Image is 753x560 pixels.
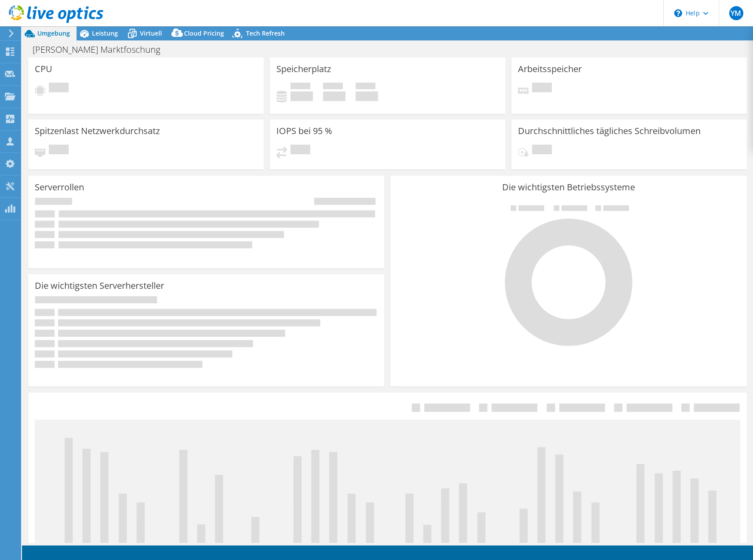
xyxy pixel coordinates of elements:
span: Umgebung [37,29,70,37]
span: Ausstehend [532,145,552,156]
h3: Arbeitsspeicher [518,64,582,74]
span: Belegt [290,83,310,91]
span: Ausstehend [49,145,69,156]
h1: [PERSON_NAME] Marktfoschung [29,45,174,55]
h3: Serverrollen [35,182,84,192]
h4: 0 GiB [323,91,345,101]
h4: 0 GiB [356,91,378,101]
h3: Die wichtigsten Serverhersteller [35,281,164,291]
h3: Speicherplatz [276,64,331,74]
h3: Durchschnittliches tägliches Schreibvolumen [518,126,701,136]
span: Ausstehend [49,83,69,95]
span: Virtuell [140,29,162,37]
span: YM [729,6,743,20]
span: Ausstehend [532,83,552,95]
span: Verfügbar [323,83,343,91]
span: Cloud Pricing [184,29,224,37]
span: Tech Refresh [246,29,285,37]
h3: Die wichtigsten Betriebssysteme [397,182,740,192]
h4: 0 GiB [290,91,313,101]
span: Ausstehend [290,145,310,156]
h3: Spitzenlast Netzwerkdurchsatz [35,126,160,136]
h3: IOPS bei 95 % [276,126,332,136]
h3: CPU [35,64,52,74]
span: Insgesamt [356,83,375,91]
svg: \n [674,9,682,17]
span: Leistung [92,29,118,37]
